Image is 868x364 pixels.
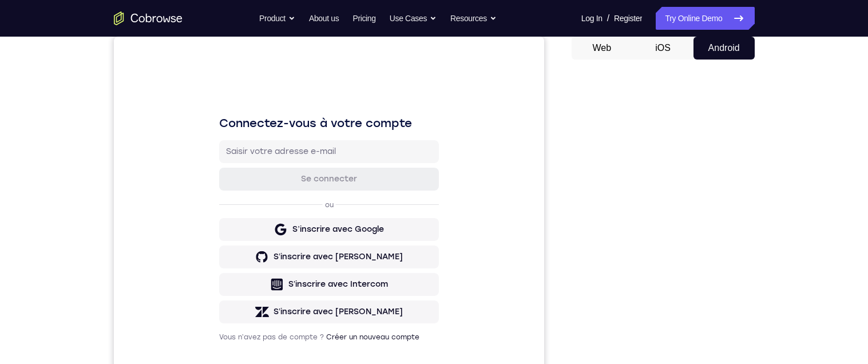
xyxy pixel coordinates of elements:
[175,242,274,254] div: S’inscrire avec Intercom
[656,7,754,30] a: Try Online Demo
[105,236,325,259] button: S’inscrire avec Intercom
[114,11,183,25] a: Go to the home page
[259,7,295,30] button: Product
[105,296,325,305] p: Vous n’avez pas de compte ?
[160,215,289,226] div: S’inscrire avec [PERSON_NAME]
[309,7,339,30] a: About us
[614,7,642,30] a: Register
[632,37,693,60] button: iOS
[693,37,755,60] button: Android
[390,7,437,30] button: Use Cases
[105,264,325,287] button: S’inscrire avec [PERSON_NAME]
[179,187,269,199] div: S’inscrire avec Google
[160,270,289,281] div: S’inscrire avec [PERSON_NAME]
[572,37,633,60] button: Web
[581,7,603,30] a: Log In
[607,11,609,25] span: /
[212,296,306,304] a: Créer un nouveau compte
[105,209,325,232] button: S’inscrire avec [PERSON_NAME]
[209,164,222,173] p: ou
[105,181,325,204] button: S’inscrire avec Google
[352,7,375,30] a: Pricing
[450,7,497,30] button: Resources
